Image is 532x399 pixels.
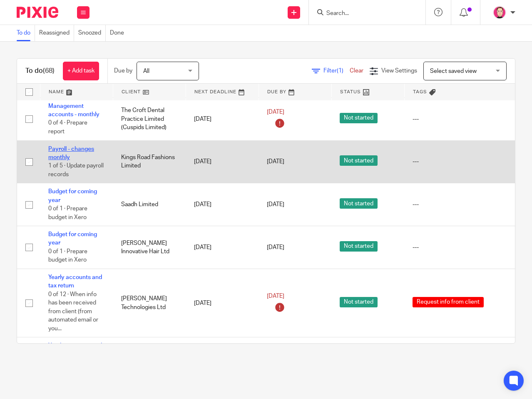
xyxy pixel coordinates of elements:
[340,113,378,123] span: Not started
[413,157,524,166] div: ---
[25,67,55,75] h1: To do
[350,68,363,74] a: Clear
[113,140,186,183] td: Kings Road Fashions Limited
[493,6,506,19] img: Bradley%20-%20Pink.png
[48,146,94,160] a: Payroll - changes monthly
[48,343,102,357] a: Yearly accounts and tax return
[381,68,417,74] span: View Settings
[48,274,102,289] a: Yearly accounts and tax return
[113,269,186,337] td: [PERSON_NAME] Technologies Ltd
[267,202,284,207] span: [DATE]
[48,292,98,332] span: 0 of 12 · When info has been received from client (from automated email or you...
[340,241,378,252] span: Not started
[48,103,99,117] a: Management accounts - monthly
[48,206,87,220] span: 0 of 1 · Prepare budget in Xero
[413,297,484,307] span: Request info from client
[63,62,99,80] a: + Add task
[17,25,35,41] a: To do
[267,110,284,115] span: [DATE]
[267,244,284,250] span: [DATE]
[337,68,343,74] span: (1)
[413,115,524,123] div: ---
[113,97,186,140] td: The Croft Dental Practice Limited (Cuspids Limited)
[78,25,106,41] a: Snoozed
[186,269,259,337] td: [DATE]
[48,120,87,135] span: 0 of 4 · Prepare report
[110,25,128,41] a: Done
[48,249,87,263] span: 0 of 1 · Prepare budget in Xero
[186,97,259,140] td: [DATE]
[340,297,378,307] span: Not started
[186,226,259,269] td: [DATE]
[326,10,400,17] input: Search
[39,25,74,41] a: Reassigned
[186,183,259,226] td: [DATE]
[48,189,97,203] a: Budget for coming year
[323,68,350,74] span: Filter
[114,67,132,75] p: Due by
[186,140,259,183] td: [DATE]
[43,67,55,74] span: (68)
[340,198,378,209] span: Not started
[113,226,186,269] td: [PERSON_NAME] Innovative Hair Ltd
[48,163,104,177] span: 1 of 5 · Update payroll records
[48,232,97,246] a: Budget for coming year
[430,68,477,74] span: Select saved view
[267,294,284,299] span: [DATE]
[113,183,186,226] td: Saadh Limited
[17,7,58,18] img: Pixie
[340,155,378,166] span: Not started
[267,159,284,165] span: [DATE]
[413,243,524,252] div: ---
[413,200,524,209] div: ---
[413,90,427,94] span: Tags
[143,68,149,74] span: All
